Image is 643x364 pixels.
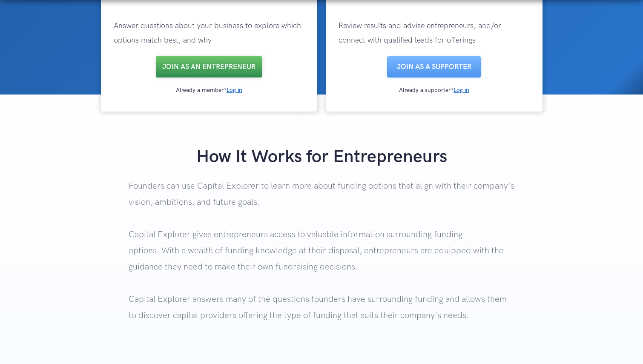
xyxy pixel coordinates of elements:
[156,56,262,77] a: Join as an entrepreneur
[105,86,313,95] div: Already a member?
[330,86,538,95] div: Already a supporter?
[454,86,469,94] a: Log in
[129,178,514,358] p: Founders can use Capital Explorer to learn more about funding options that align with their compa...
[227,86,242,94] a: Log in
[105,10,313,56] p: Answer questions about your business to explore which options match best, and why
[387,56,481,77] a: Join as a SUPPORTER
[330,10,538,56] p: Review results and advise entrepreneurs, and/or connect with qualified leads for offerings
[196,146,447,168] strong: How It Works for Entrepreneurs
